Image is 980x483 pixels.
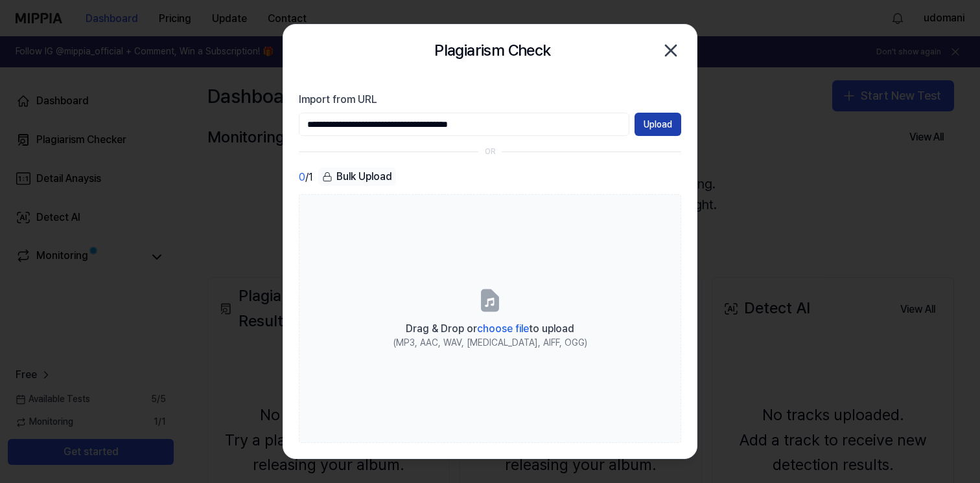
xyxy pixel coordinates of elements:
[434,38,550,63] h2: Plagiarism Check
[477,322,529,335] span: choose file
[299,170,305,185] span: 0
[393,337,587,350] div: (MP3, AAC, WAV, [MEDICAL_DATA], AIFF, OGG)
[299,92,681,107] label: Import from URL
[299,168,313,186] div: / 1
[406,322,574,335] span: Drag & Drop or to upload
[318,168,396,186] button: Bulk Upload
[318,168,396,186] div: Bulk Upload
[485,146,496,157] div: OR
[635,113,681,136] button: Upload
